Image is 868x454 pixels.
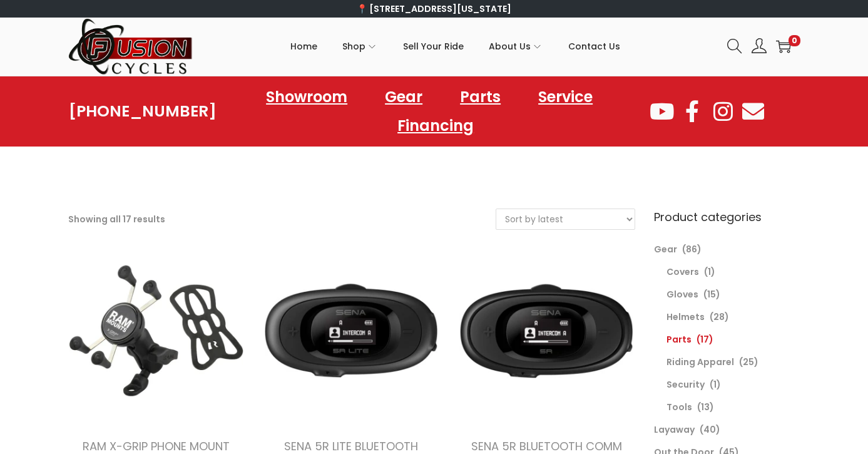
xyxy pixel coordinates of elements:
[342,31,365,62] span: Shop
[372,83,435,111] a: Gear
[526,83,605,111] a: Service
[697,401,714,413] span: (13)
[385,111,486,140] a: Financing
[357,3,511,15] a: 📍 [STREET_ADDRESS][US_STATE]
[489,18,543,75] a: About Us
[83,438,230,454] a: RAM X-GRIP PHONE MOUNT
[776,39,791,54] a: 0
[703,288,720,301] span: (15)
[193,18,718,75] nav: Primary navigation
[342,18,378,75] a: Shop
[697,333,713,346] span: (17)
[447,83,513,111] a: Parts
[654,209,800,225] h6: Product categories
[458,242,635,419] img: Product image
[666,356,734,368] a: Riding Apparel
[253,83,360,111] a: Showroom
[403,18,464,75] a: Sell Your Ride
[700,423,720,436] span: (40)
[710,378,721,391] span: (1)
[666,288,698,301] a: Gloves
[290,31,317,62] span: Home
[666,333,692,346] a: Parts
[568,18,620,75] a: Contact Us
[403,31,464,62] span: Sell Your Ride
[666,311,705,323] a: Helmets
[654,243,677,255] a: Gear
[704,266,715,278] span: (1)
[68,210,165,228] p: Showing all 17 results
[489,31,531,62] span: About Us
[263,242,439,419] img: Product image
[654,423,695,436] a: Layaway
[739,356,758,368] span: (25)
[69,103,217,120] a: [PHONE_NUMBER]
[217,83,648,140] nav: Menu
[68,18,193,76] img: Woostify retina logo
[710,311,729,323] span: (28)
[666,266,699,278] a: Covers
[290,18,317,75] a: Home
[496,209,635,229] select: Shop order
[682,243,702,255] span: (86)
[568,31,620,62] span: Contact Us
[68,242,245,419] img: Product image
[666,401,692,413] a: Tools
[666,378,705,391] a: Security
